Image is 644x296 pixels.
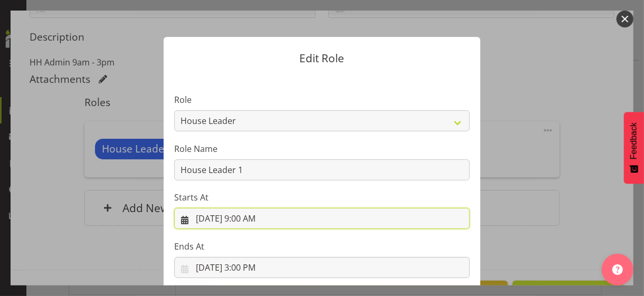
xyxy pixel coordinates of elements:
input: Click to select... [174,208,470,229]
label: Ends At [174,240,470,253]
img: help-xxl-2.png [612,264,623,275]
label: Starts At [174,191,470,204]
label: Role Name [174,142,470,155]
label: Role [174,93,470,106]
input: Click to select... [174,257,470,278]
p: Edit Role [174,53,470,64]
input: E.g. Waiter 1 [174,159,470,180]
button: Feedback - Show survey [624,112,644,184]
span: Feedback [629,122,639,159]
